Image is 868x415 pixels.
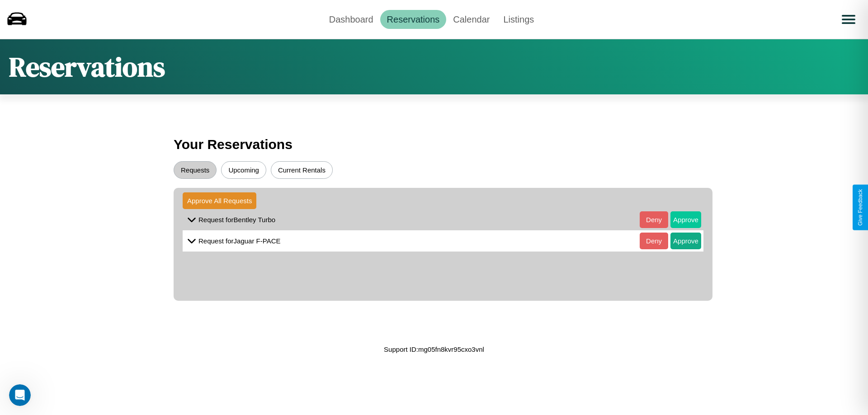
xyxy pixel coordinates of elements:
[496,10,541,29] a: Listings
[9,48,165,85] h1: Reservations
[446,10,496,29] a: Calendar
[271,161,333,179] button: Current Rentals
[836,7,861,32] button: Open menu
[183,192,256,209] button: Approve All Requests
[640,211,668,228] button: Deny
[670,211,701,228] button: Approve
[9,384,31,406] iframe: Intercom live chat
[322,10,380,29] a: Dashboard
[857,189,863,226] div: Give Feedback
[174,132,694,157] h3: Your Reservations
[670,233,701,249] button: Approve
[384,343,484,355] p: Support ID: mg05fn8kvr95cxo3vnl
[221,161,266,179] button: Upcoming
[640,233,668,249] button: Deny
[380,10,447,29] a: Reservations
[198,235,281,247] p: Request for Jaguar F-PACE
[174,161,217,179] button: Requests
[198,214,275,226] p: Request for Bentley Turbo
